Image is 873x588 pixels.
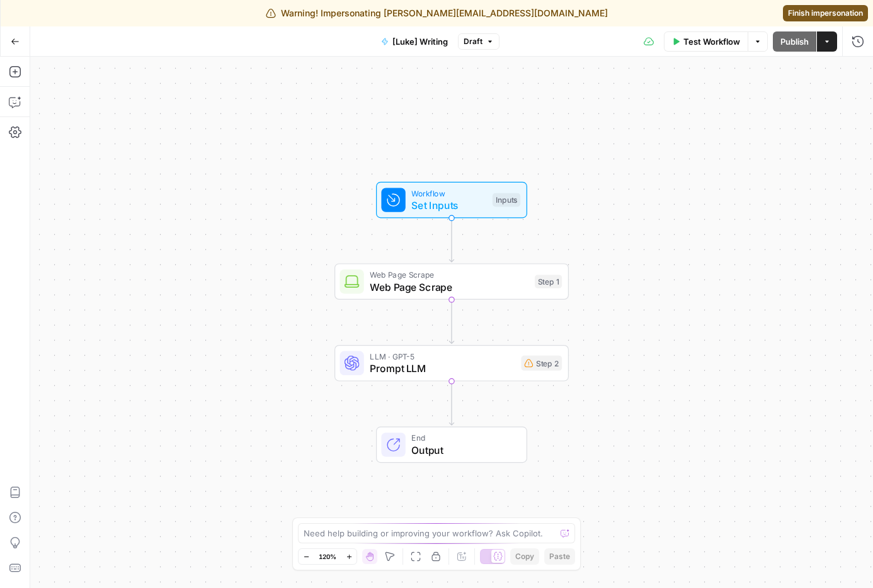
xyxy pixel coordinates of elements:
div: LLM · GPT-5Prompt LLMStep 2 [334,345,569,382]
span: Paste [549,551,570,562]
div: Step 1 [535,274,562,288]
span: Test Workflow [683,35,740,48]
span: Finish impersonation [788,8,863,19]
span: Output [411,443,514,458]
div: WorkflowSet InputsInputs [334,182,569,218]
button: Draft [458,33,499,50]
g: Edge from step_2 to end [449,382,454,426]
button: Paste [544,548,575,565]
span: LLM · GPT-5 [370,350,515,362]
span: [Luke] Writing [392,35,448,48]
div: Warning! Impersonating [PERSON_NAME][EMAIL_ADDRESS][DOMAIN_NAME] [266,7,608,20]
button: Copy [510,548,539,565]
a: Finish impersonation [783,5,868,21]
span: Set Inputs [411,198,486,213]
span: End [411,432,514,444]
span: Draft [464,36,482,47]
div: Step 2 [521,356,562,371]
span: Workflow [411,187,486,199]
span: Web Page Scrape [370,280,528,295]
g: Edge from step_1 to step_2 [449,300,454,344]
button: Test Workflow [664,31,748,52]
span: 120% [319,551,336,562]
div: Inputs [493,193,520,207]
div: Web Page ScrapeWeb Page ScrapeStep 1 [334,263,569,300]
span: Publish [780,35,809,48]
g: Edge from start to step_1 [449,218,454,262]
button: Publish [773,31,816,52]
div: EndOutput [334,427,569,463]
button: [Luke] Writing [374,31,455,52]
span: Copy [515,551,534,562]
span: Prompt LLM [370,361,515,376]
span: Web Page Scrape [370,269,528,281]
